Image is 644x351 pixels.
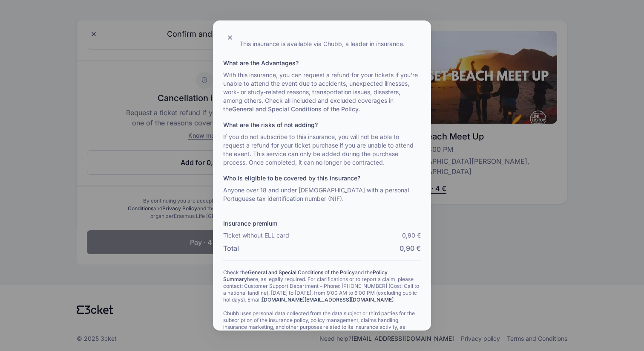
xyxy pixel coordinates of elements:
a: General and Special Conditions of the Policy [248,269,355,276]
a: Policy Summary [223,269,388,282]
div: This insurance is available via Chubb, a leader in insurance. [239,39,405,48]
div: 0,90 € [402,231,421,240]
p: Insurance premium [223,219,421,228]
span: 0,90 € [400,243,421,253]
p: With this insurance, you can request a refund for your tickets if you're unable to attend the eve... [223,71,421,113]
p: What are the risks of not adding? [223,120,421,129]
p: Check the and the here, as legally required. For clarifications or to report a claim, please cont... [223,269,421,303]
a: General and Special Conditions of the Policy [232,105,359,113]
p: Anyone over 18 and under [DEMOGRAPHIC_DATA] with a personal Portuguese tax identification number ... [223,186,421,203]
span: Total [223,243,239,253]
p: If you do not subscribe to this insurance, you will not be able to request a refund for your tick... [223,133,421,167]
p: What are the Advantages? [223,58,421,67]
p: Ticket without ELL card [223,231,289,240]
p: Who is eligible to be covered by this insurance? [223,174,421,183]
a: [DOMAIN_NAME][EMAIL_ADDRESS][DOMAIN_NAME] [262,296,394,303]
p: Chubb uses personal data collected from the data subject or third parties for the subscription of... [223,310,421,337]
